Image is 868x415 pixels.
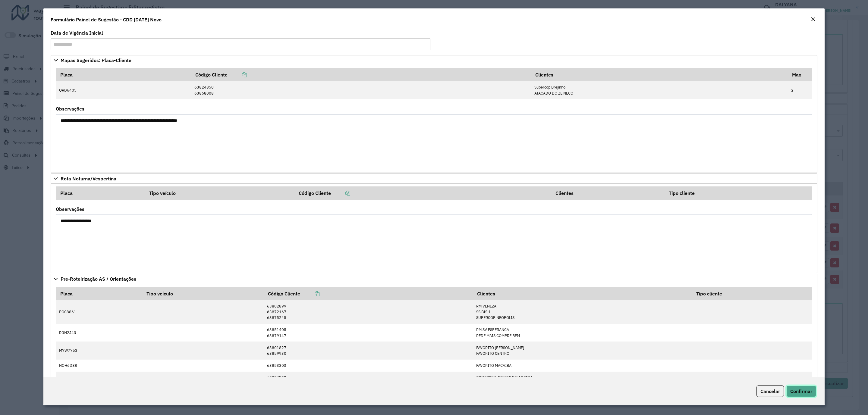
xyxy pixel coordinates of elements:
label: Observações [56,205,84,213]
td: RM SV ESPERANCA REDE MAIS COMPRE BEM [473,324,692,342]
th: Clientes [552,187,665,200]
th: Código Cliente [264,287,473,300]
th: Tipo cliente [692,287,812,300]
td: FAVORITO [PERSON_NAME] FAVORITO CENTRO [473,342,692,359]
div: Mapas Sugeridos: Placa-Cliente [51,65,817,173]
td: RM VENEZA SS BIS 1 SUPERCOP NEOPOLIS [473,300,692,324]
h4: Formulário Painel de Sugestão - CDD [DATE] Novo [51,16,162,23]
td: 63824850 63868008 [191,81,531,99]
a: Copiar [331,190,350,196]
span: Cancelar [760,388,780,394]
td: Supercop Brejinho ATACADO DO ZE NECO [531,81,788,99]
td: RGN2J43 [56,324,143,342]
button: Confirmar [786,385,816,397]
td: 2 [788,81,812,99]
th: Placa [56,287,143,300]
th: Tipo veículo [145,187,295,200]
span: Rota Noturna/Vespertina [61,176,116,181]
th: Tipo veículo [142,287,264,300]
a: Copiar [300,291,319,297]
th: Código Cliente [294,187,551,200]
td: HZS9F54 [56,372,143,389]
label: Data de Vigência Inicial [51,29,103,36]
label: Observações [56,105,84,112]
div: Rota Noturna/Vespertina [51,184,817,273]
td: 63851405 63879147 [264,324,473,342]
th: Placa [56,187,145,200]
td: COMERCIAL PRAIAS BELAS LTDA RM SV NOVA PARNA 246 [473,372,692,389]
th: Código Cliente [191,68,531,81]
a: Copiar [228,72,247,78]
a: Mapas Sugeridos: Placa-Cliente [51,55,817,65]
td: 63853303 [264,360,473,372]
th: Max [788,68,812,81]
th: Clientes [531,68,788,81]
em: Fechar [811,17,816,22]
td: 63801827 63859930 [264,342,473,359]
td: 63802899 63872167 63875245 [264,300,473,324]
th: Placa [56,68,191,81]
button: Close [809,16,817,23]
a: Rota Noturna/Vespertina [51,173,817,184]
td: QRD6405 [56,81,191,99]
th: Tipo cliente [665,187,812,200]
button: Cancelar [756,385,784,397]
td: POC8861 [56,300,143,324]
span: Pre-Roteirização AS / Orientações [61,276,136,281]
span: Confirmar [790,388,812,394]
a: Pre-Roteirização AS / Orientações [51,274,817,284]
td: MYW7753 [56,342,143,359]
span: Mapas Sugeridos: Placa-Cliente [61,58,131,63]
td: FAVORITO MACAIBA [473,360,692,372]
td: 63804722 63865604 [264,372,473,389]
th: Clientes [473,287,692,300]
td: NOH6D88 [56,360,143,372]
